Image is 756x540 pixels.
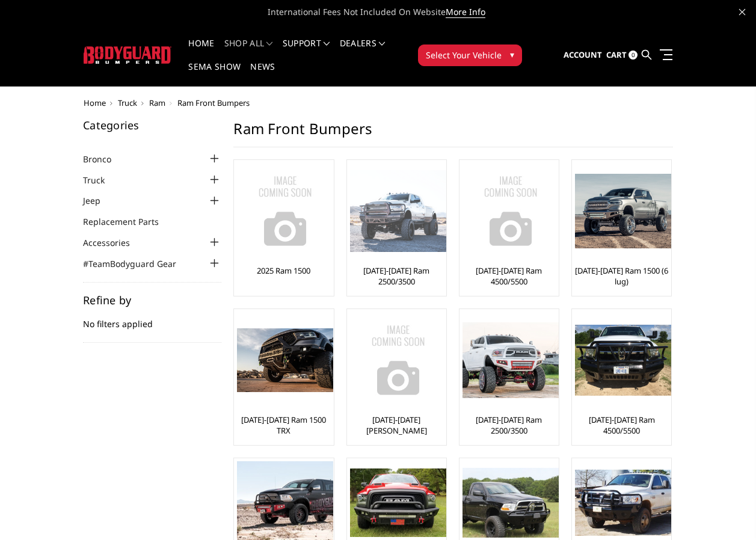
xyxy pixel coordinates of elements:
[564,39,602,72] a: Account
[250,63,275,86] a: News
[283,39,330,63] a: Support
[426,49,502,61] span: Select Your Vehicle
[463,414,556,436] a: [DATE]-[DATE] Ram 2500/3500
[83,236,145,249] a: Accessories
[696,482,756,540] iframe: Chat Widget
[418,44,522,66] button: Select Your Vehicle
[628,51,638,60] span: 0
[83,120,221,130] h5: Categories
[575,265,668,287] a: [DATE]-[DATE] Ram 1500 (6 lug)
[237,414,330,436] a: [DATE]-[DATE] Ram 1500 TRX
[340,39,386,63] a: Dealers
[84,46,172,64] img: BODYGUARD BUMPERS
[606,49,627,60] span: Cart
[224,39,273,63] a: shop all
[83,215,174,228] a: Replacement Parts
[83,295,221,305] h5: Refine by
[606,39,638,72] a: Cart 0
[510,48,514,61] span: ▾
[257,265,310,276] a: 2025 Ram 1500
[463,163,556,259] a: No Image
[575,414,668,436] a: [DATE]-[DATE] Ram 4500/5500
[83,257,191,270] a: #TeamBodyguard Gear
[83,153,126,165] a: Bronco
[188,63,241,86] a: SEMA Show
[350,312,446,408] img: No Image
[350,414,443,436] a: [DATE]-[DATE] [PERSON_NAME]
[83,174,120,186] a: Truck
[446,6,485,18] a: More Info
[188,39,214,63] a: Home
[350,312,443,408] a: No Image
[463,163,559,259] img: No Image
[177,97,250,108] span: Ram Front Bumpers
[83,194,115,207] a: Jeep
[83,295,221,343] div: No filters applied
[84,97,106,108] a: Home
[350,265,443,287] a: [DATE]-[DATE] Ram 2500/3500
[237,163,333,259] img: No Image
[233,120,673,147] h1: Ram Front Bumpers
[564,49,602,60] span: Account
[118,97,137,108] a: Truck
[149,97,165,108] a: Ram
[237,163,330,259] a: No Image
[463,265,556,287] a: [DATE]-[DATE] Ram 4500/5500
